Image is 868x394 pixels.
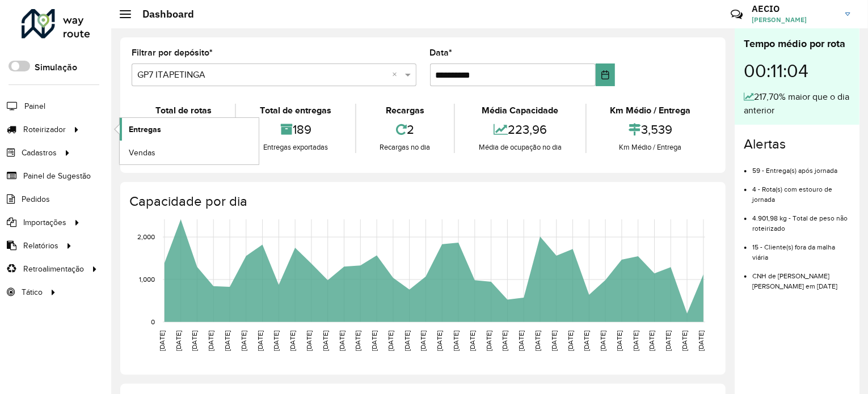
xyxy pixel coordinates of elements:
[322,331,329,351] text: [DATE]
[648,331,656,351] text: [DATE]
[697,331,705,351] text: [DATE]
[599,331,606,351] text: [DATE]
[534,331,541,351] text: [DATE]
[403,331,411,351] text: [DATE]
[752,234,850,262] li: 15 - Cliente(s) fora da malha viária
[22,147,57,159] span: Cadastros
[616,331,623,351] text: [DATE]
[458,104,582,117] div: Média Capacidade
[517,331,525,351] text: [DATE]
[23,170,91,182] span: Painel de Sugestão
[752,176,850,205] li: 4 - Rota(s) com estouro de jornada
[120,118,259,141] a: Entregas
[240,331,247,351] text: [DATE]
[752,205,850,234] li: 4.901,98 kg - Total de peso não roteirizado
[589,142,711,153] div: Km Médio / Entrega
[24,100,45,112] span: Painel
[23,240,58,252] span: Relatórios
[23,217,66,228] span: Importações
[393,68,402,82] span: Clear all
[256,331,264,351] text: [DATE]
[354,331,361,351] text: [DATE]
[632,331,639,351] text: [DATE]
[359,104,451,117] div: Recargas
[370,331,378,351] text: [DATE]
[744,136,850,152] h4: Alertas
[23,263,84,275] span: Retroalimentação
[22,286,43,298] span: Tático
[272,331,280,351] text: [DATE]
[338,331,345,351] text: [DATE]
[752,157,850,176] li: 59 - Entrega(s) após jornada
[137,233,155,240] text: 2,000
[139,276,155,283] text: 1,000
[191,331,198,351] text: [DATE]
[131,8,194,20] h2: Dashboard
[129,124,161,135] span: Entregas
[583,331,591,351] text: [DATE]
[289,331,296,351] text: [DATE]
[589,104,711,117] div: Km Médio / Entrega
[430,46,453,60] label: Data
[120,141,259,164] a: Vendas
[239,142,352,153] div: Entregas exportadas
[681,331,688,351] text: [DATE]
[469,331,476,351] text: [DATE]
[752,3,837,14] h3: AECIO
[744,36,850,52] div: Tempo médio por rota
[458,117,582,142] div: 223,96
[129,193,714,210] h4: Capacidade por dia
[595,3,714,34] div: Críticas? Dúvidas? Elogios? Sugestões? Entre em contato conosco!
[239,104,352,117] div: Total de entregas
[589,117,711,142] div: 3,539
[158,331,166,351] text: [DATE]
[436,331,443,351] text: [DATE]
[452,331,460,351] text: [DATE]
[305,331,313,351] text: [DATE]
[752,262,850,291] li: CNH de [PERSON_NAME] [PERSON_NAME] em [DATE]
[550,331,558,351] text: [DATE]
[22,193,50,205] span: Pedidos
[239,117,352,142] div: 189
[744,90,850,117] div: 217,70% maior que o dia anterior
[596,63,615,86] button: Choose Date
[752,15,837,25] span: [PERSON_NAME]
[420,331,427,351] text: [DATE]
[359,117,451,142] div: 2
[134,104,232,117] div: Total de rotas
[387,331,394,351] text: [DATE]
[744,52,850,90] div: 00:11:04
[224,331,231,351] text: [DATE]
[132,46,213,60] label: Filtrar por depósito
[207,331,214,351] text: [DATE]
[502,331,509,351] text: [DATE]
[35,61,77,74] label: Simulação
[567,331,574,351] text: [DATE]
[175,331,182,351] text: [DATE]
[724,2,749,27] a: Contato Rápido
[129,147,155,159] span: Vendas
[151,318,155,325] text: 0
[665,331,672,351] text: [DATE]
[485,331,492,351] text: [DATE]
[458,142,582,153] div: Média de ocupação no dia
[359,142,451,153] div: Recargas no dia
[23,124,66,135] span: Roteirizador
